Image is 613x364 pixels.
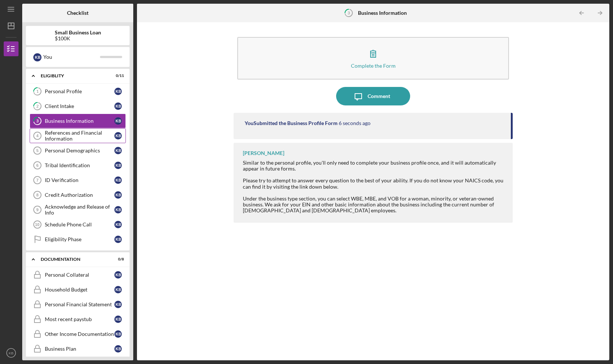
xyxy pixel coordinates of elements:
div: K B [114,88,122,95]
div: Business Information [45,118,114,124]
button: KB [4,346,19,360]
tspan: 3 [348,10,350,15]
div: Personal Demographics [45,148,114,154]
div: K B [114,191,122,199]
div: Comment [368,87,390,105]
div: Personal Financial Statement [45,301,114,307]
div: 0 / 8 [111,257,124,262]
a: 7ID VerificationKB [30,173,126,188]
time: 2025-09-04 16:19 [339,120,371,126]
tspan: 8 [36,193,38,197]
div: K B [114,162,122,169]
tspan: 4 [36,134,39,138]
tspan: 10 [35,222,39,227]
a: 1Personal ProfileKB [30,84,126,99]
div: Eligibility Phase [45,236,114,242]
div: K B [114,102,122,110]
div: Household Budget [45,287,114,293]
div: Most recent paystub [45,316,114,322]
div: K B [114,117,122,125]
div: You Submitted the Business Profile Form [245,120,338,126]
text: KB [9,351,14,355]
a: Most recent paystubKB [30,312,126,327]
div: Other Income Documentation [45,331,114,337]
tspan: 7 [36,178,38,182]
div: $100K [55,36,101,41]
tspan: 1 [36,89,38,94]
a: Personal CollateralKB [30,267,126,282]
div: Eligiblity [41,74,105,78]
div: Documentation [41,257,105,262]
div: K B [114,316,122,323]
a: 5Personal DemographicsKB [30,143,126,158]
button: Comment [336,87,410,105]
div: Tribal Identification [45,162,114,168]
a: Household BudgetKB [30,282,126,297]
div: K B [114,147,122,154]
div: K B [114,301,122,308]
button: Complete the Form [237,37,509,80]
tspan: 2 [36,104,38,109]
div: Complete the Form [351,63,396,68]
div: Personal Profile [45,88,114,94]
a: 9Acknowledge and Release of InfoKB [30,202,126,217]
tspan: 9 [36,208,38,212]
div: Schedule Phone Call [45,222,114,227]
div: K B [114,221,122,228]
a: Eligibility PhaseKB [30,232,126,247]
a: 4References and Financial InformationKB [30,128,126,143]
b: Business Information [358,10,407,16]
a: Business PlanKB [30,341,126,356]
div: K B [114,236,122,243]
tspan: 5 [36,148,38,153]
div: Personal Collateral [45,272,114,278]
b: Small Business Loan [55,30,101,36]
div: Acknowledge and Release of Info [45,204,114,216]
div: Credit Authorization [45,192,114,198]
tspan: 6 [36,163,38,168]
a: 2Client IntakeKB [30,99,126,114]
div: References and Financial Information [45,130,114,142]
div: K B [114,206,122,213]
a: 10Schedule Phone CallKB [30,217,126,232]
tspan: 3 [36,119,38,124]
div: K B [114,176,122,184]
div: 0 / 11 [111,74,124,78]
a: 6Tribal IdentificationKB [30,158,126,173]
div: Business Plan [45,346,114,352]
div: K B [114,345,122,353]
a: 8Credit AuthorizationKB [30,188,126,202]
div: [PERSON_NAME] [243,150,284,156]
div: K B [114,271,122,279]
div: You [43,51,100,63]
b: Checklist [67,10,88,16]
div: K B [33,53,41,61]
a: Other Income DocumentationKB [30,327,126,341]
a: 3Business InformationKB [30,114,126,128]
a: Personal Financial StatementKB [30,297,126,312]
div: Similar to the personal profile, you'll only need to complete your business profile once, and it ... [243,160,505,213]
div: K B [114,330,122,338]
div: K B [114,132,122,139]
div: ID Verification [45,177,114,183]
div: K B [114,286,122,293]
div: Client Intake [45,103,114,109]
